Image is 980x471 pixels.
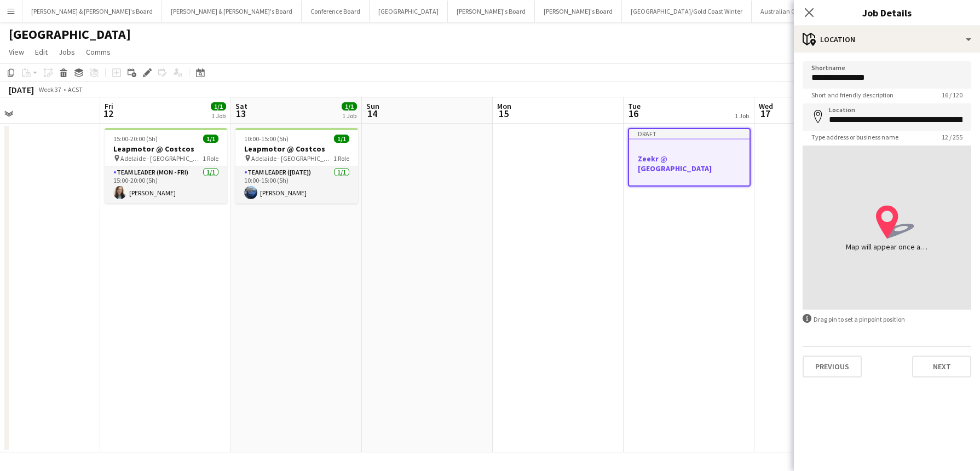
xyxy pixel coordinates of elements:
a: Jobs [54,45,79,59]
a: Comms [82,45,115,59]
div: Location [794,26,980,53]
app-job-card: DraftZeekr @ [GEOGRAPHIC_DATA] [628,128,751,187]
span: 1/1 [342,102,357,111]
span: 12 [103,107,113,120]
div: 1 Job [211,112,226,120]
span: Fri [105,101,113,111]
app-job-card: 10:00-15:00 (5h)1/1Leapmotor @ Costcos Adelaide - [GEOGRAPHIC_DATA]1 RoleTeam Leader ([DATE])1/11... [235,128,358,203]
h3: Job Details [794,5,980,20]
span: 10:00-15:00 (5h) [244,135,289,143]
span: Week 37 [36,85,64,94]
button: [PERSON_NAME] & [PERSON_NAME]'s Board [162,1,302,22]
span: View [9,47,24,57]
span: 15:00-20:00 (5h) [113,135,158,143]
button: [PERSON_NAME] & [PERSON_NAME]'s Board [22,1,162,22]
span: 13 [234,107,247,120]
app-card-role: Team Leader (Mon - Fri)1/115:00-20:00 (5h)[PERSON_NAME] [105,166,227,203]
div: Draft [629,129,750,138]
span: Jobs [59,47,75,57]
h1: [GEOGRAPHIC_DATA] [9,26,131,43]
span: Comms [86,47,111,57]
span: Short and friendly description [803,91,902,99]
div: [DATE] [9,84,34,95]
span: Adelaide - [GEOGRAPHIC_DATA] [251,154,333,162]
button: [GEOGRAPHIC_DATA] [370,1,448,22]
h3: Leapmotor @ Costcos [105,144,227,154]
a: View [4,45,28,59]
span: Edit [35,47,48,57]
div: Map will appear once address has been added [846,241,928,252]
button: Next [912,356,971,377]
app-card-role: Team Leader ([DATE])1/110:00-15:00 (5h)[PERSON_NAME] [235,166,358,203]
h3: Leapmotor @ Costcos [235,144,358,154]
button: [GEOGRAPHIC_DATA]/Gold Coast Winter [622,1,752,22]
span: 16 [626,107,641,120]
span: Adelaide - [GEOGRAPHIC_DATA] [120,154,203,162]
span: Type address or business name [803,133,907,141]
button: Conference Board [302,1,370,22]
span: Mon [497,101,511,111]
span: 12 / 255 [933,133,971,141]
a: Edit [31,45,52,59]
span: Sun [366,101,379,111]
span: 1 Role [203,154,218,162]
span: 1/1 [203,135,218,143]
span: 1 Role [333,154,349,162]
div: ACST [68,85,83,94]
span: Sat [235,101,247,111]
div: Drag pin to set a pinpoint position [803,314,971,324]
button: Australian Open [752,1,816,22]
button: [PERSON_NAME]'s Board [535,1,622,22]
button: [PERSON_NAME]'s Board [448,1,535,22]
span: Tue [628,101,641,111]
div: 1 Job [735,112,749,120]
span: 1/1 [211,102,226,111]
span: Wed [759,101,773,111]
div: 1 Job [342,112,356,120]
span: 15 [495,107,511,120]
button: Previous [803,356,862,377]
span: 17 [757,107,773,120]
span: 14 [365,107,379,120]
h3: Zeekr @ [GEOGRAPHIC_DATA] [629,154,750,173]
span: 1/1 [334,135,349,143]
span: 16 / 120 [933,91,971,99]
app-job-card: 15:00-20:00 (5h)1/1Leapmotor @ Costcos Adelaide - [GEOGRAPHIC_DATA]1 RoleTeam Leader (Mon - Fri)1... [105,128,227,203]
